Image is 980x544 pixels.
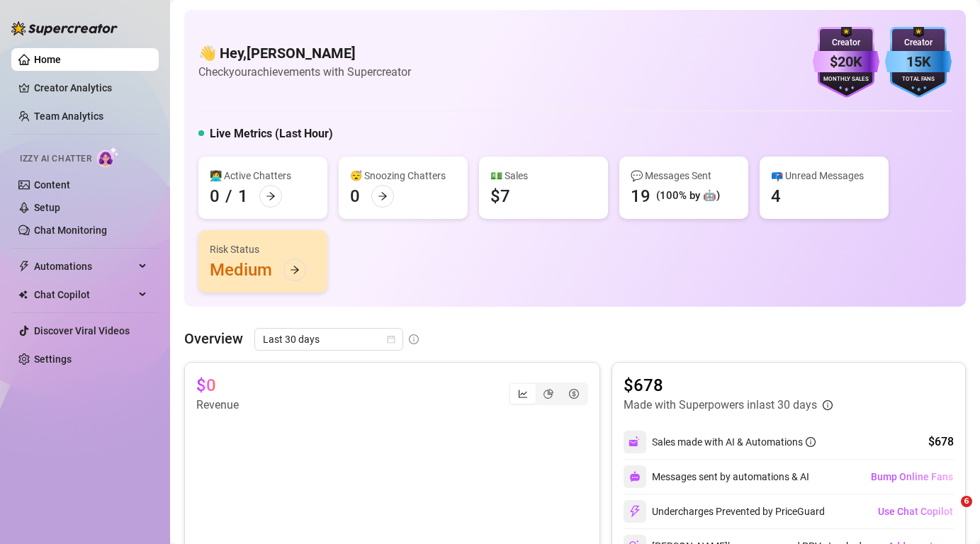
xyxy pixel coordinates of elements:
img: purple-badge-B9DA21FR.svg [813,27,879,98]
img: Chat Copilot [18,290,28,300]
span: 6 [961,496,972,507]
span: Chat Copilot [34,283,135,306]
a: Content [34,179,70,191]
a: Discover Viral Videos [34,325,130,336]
article: Overview [184,328,243,349]
div: 0 [350,185,360,208]
div: 0 [210,185,220,208]
div: 19 [631,185,650,208]
a: Chat Monitoring [34,225,107,236]
div: 💬 Messages Sent [631,168,737,183]
div: 💵 Sales [490,168,597,183]
article: Check your achievements with Supercreator [198,63,411,81]
span: info-circle [409,334,419,344]
article: Revenue [196,397,239,414]
a: Home [34,54,61,65]
button: Bump Online Fans [870,465,954,488]
h4: 👋 Hey, [PERSON_NAME] [198,43,411,63]
div: $678 [928,433,954,450]
span: line-chart [518,389,528,399]
span: pie-chart [543,389,553,399]
div: 1 [238,185,248,208]
img: blue-badge-DgoSNQY1.svg [885,27,952,98]
iframe: Intercom live chat [932,496,966,530]
span: calendar [387,335,395,344]
div: 📪 Unread Messages [771,168,877,183]
div: Monthly Sales [813,75,879,84]
span: arrow-right [378,191,388,201]
h5: Live Metrics (Last Hour) [210,125,333,142]
div: Total Fans [885,75,952,84]
div: (100% by 🤖) [656,188,720,205]
img: svg%3e [629,505,641,518]
img: svg%3e [629,471,641,482]
div: 😴 Snoozing Chatters [350,168,456,183]
span: Use Chat Copilot [878,506,953,517]
span: arrow-right [266,191,276,201]
div: segmented control [509,382,588,405]
div: $7 [490,185,510,208]
div: 4 [771,185,781,208]
a: Team Analytics [34,110,103,122]
span: dollar-circle [569,389,579,399]
article: $678 [624,374,833,397]
img: logo-BBDzfeDw.svg [11,21,118,35]
article: Made with Superpowers in last 30 days [624,397,817,414]
span: info-circle [823,400,833,410]
article: $0 [196,374,216,397]
div: Creator [885,36,952,50]
div: Sales made with AI & Automations [652,434,816,450]
button: Use Chat Copilot [877,500,954,523]
span: Bump Online Fans [871,471,953,482]
span: arrow-right [290,265,300,275]
a: Settings [34,353,72,365]
a: Creator Analytics [34,76,147,99]
img: AI Chatter [97,147,119,167]
div: Undercharges Prevented by PriceGuard [624,500,825,523]
div: 15K [885,51,952,73]
span: info-circle [806,437,816,447]
img: svg%3e [629,436,641,448]
a: Setup [34,202,60,213]
span: Automations [34,255,135,278]
span: Izzy AI Chatter [20,152,91,166]
div: $20K [813,51,879,73]
span: Last 30 days [263,329,395,350]
div: Messages sent by automations & AI [624,465,809,488]
div: 👩‍💻 Active Chatters [210,168,316,183]
div: Creator [813,36,879,50]
span: thunderbolt [18,261,30,272]
div: Risk Status [210,242,316,257]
